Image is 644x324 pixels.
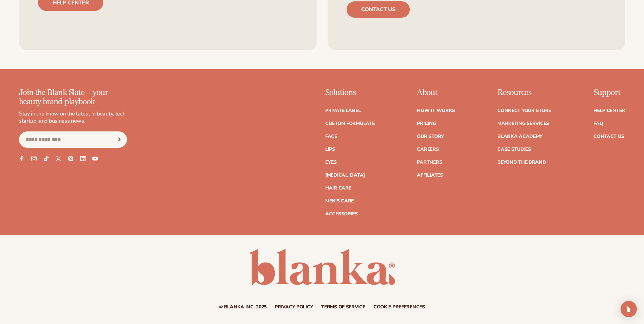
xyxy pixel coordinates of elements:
a: [MEDICAL_DATA] [325,173,365,178]
div: Open Intercom Messenger [621,301,637,317]
a: Connect your store [497,108,551,113]
a: Case Studies [497,147,531,152]
a: Affiliates [417,173,443,178]
a: Lips [325,147,335,152]
a: Blanka Academy [497,134,542,139]
a: Contact us [347,1,410,18]
a: Beyond the brand [497,160,546,165]
a: Careers [417,147,439,152]
button: Subscribe [112,131,127,148]
p: Solutions [325,88,375,97]
small: © Blanka Inc. 2025 [219,304,266,310]
a: Face [325,134,337,139]
a: Eyes [325,160,337,165]
a: Privacy policy [275,305,313,309]
a: Our Story [417,134,444,139]
p: Resources [497,88,551,97]
a: Men's Care [325,199,354,203]
p: About [417,88,455,97]
a: FAQ [593,121,603,126]
p: Stay in the know on the latest in beauty, tech, startup, and business news. [19,110,127,125]
p: Support [593,88,625,97]
a: Pricing [417,121,436,126]
a: Contact Us [593,134,624,139]
a: Accessories [325,212,358,216]
a: Terms of service [321,305,365,309]
a: Custom formulate [325,121,375,126]
a: Help Center [593,108,625,113]
a: Hair Care [325,186,351,191]
p: Join the Blank Slate – your beauty brand playbook [19,88,127,106]
a: Cookie preferences [373,305,425,309]
a: How It Works [417,108,455,113]
a: Marketing services [497,121,549,126]
a: Private label [325,108,361,113]
a: Partners [417,160,442,165]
